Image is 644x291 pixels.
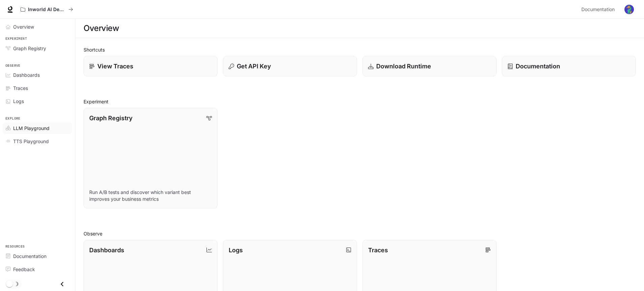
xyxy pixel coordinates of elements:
[13,125,50,132] span: LLM Playground
[13,138,49,145] span: TTS Playground
[84,108,218,208] a: Graph RegistryRun A/B tests and discover which variant best improves your business metrics
[97,62,133,71] p: View Traces
[516,62,560,71] p: Documentation
[89,189,212,202] p: Run A/B tests and discover which variant best improves your business metrics
[502,56,636,76] a: Documentation
[84,22,119,35] h1: Overview
[13,85,28,92] span: Traces
[13,23,34,30] span: Overview
[89,114,132,123] p: Graph Registry
[13,253,46,260] span: Documentation
[3,135,72,147] a: TTS Playground
[376,62,431,71] p: Download Runtime
[362,56,496,76] a: Download Runtime
[18,3,76,16] button: All workspaces
[3,42,72,54] a: Graph Registry
[3,82,72,94] a: Traces
[6,280,13,287] span: Dark mode toggle
[223,56,357,76] button: Get API Key
[229,246,243,255] p: Logs
[3,263,72,275] a: Feedback
[84,46,636,53] h2: Shortcuts
[84,98,636,105] h2: Experiment
[3,21,72,33] a: Overview
[55,277,70,291] button: Close drawer
[13,266,35,273] span: Feedback
[84,56,218,76] a: View Traces
[3,95,72,107] a: Logs
[581,5,615,14] span: Documentation
[3,69,72,81] a: Dashboards
[89,246,124,255] p: Dashboards
[579,3,620,16] a: Documentation
[28,7,66,12] p: Inworld AI Demos
[3,122,72,134] a: LLM Playground
[3,250,72,262] a: Documentation
[13,45,46,52] span: Graph Registry
[624,5,634,14] img: User avatar
[622,3,636,16] button: User avatar
[368,246,388,255] p: Traces
[13,98,24,105] span: Logs
[237,62,271,71] p: Get API Key
[84,230,636,237] h2: Observe
[13,71,40,78] span: Dashboards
